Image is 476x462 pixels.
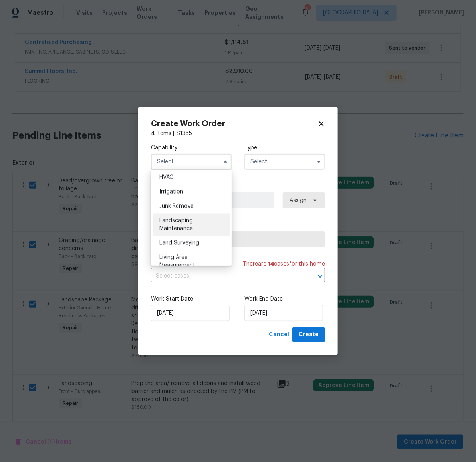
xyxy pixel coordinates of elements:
[159,204,195,209] span: Junk Removal
[159,255,195,268] span: Living Area Measurement
[159,175,173,180] span: HVAC
[158,235,318,243] span: Select trade partner
[290,196,307,204] span: Assign
[151,129,325,137] div: 4 items |
[151,154,232,170] input: Select...
[314,157,324,167] button: Show options
[299,330,319,340] span: Create
[177,131,192,136] span: $ 1355
[269,330,289,340] span: Cancel
[151,305,230,321] input: M/D/YYYY
[244,144,325,152] label: Type
[151,270,303,282] input: Select cases
[151,182,325,190] label: Work Order Manager
[151,295,232,303] label: Work Start Date
[159,218,193,232] span: Landscaping Maintenance
[315,271,326,282] button: Open
[151,120,318,128] h2: Create Work Order
[221,157,230,167] button: Hide options
[292,327,325,342] button: Create
[244,295,325,303] label: Work End Date
[244,305,323,321] input: M/D/YYYY
[151,221,325,229] label: Trade Partner
[243,260,325,268] span: There are case s for this home
[159,240,199,246] span: Land Surveying
[268,261,274,267] span: 14
[159,189,183,195] span: Irrigation
[244,154,325,170] input: Select...
[266,327,292,342] button: Cancel
[151,144,232,152] label: Capability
